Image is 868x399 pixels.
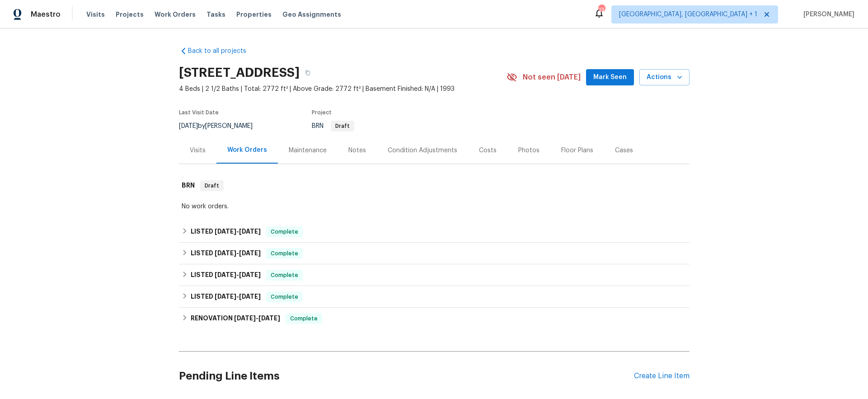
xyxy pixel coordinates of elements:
[598,5,605,14] div: 13
[289,146,327,155] div: Maintenance
[86,10,105,19] span: Visits
[332,123,353,129] span: Draft
[282,10,341,19] span: Geo Assignments
[634,372,690,380] div: Create Line Item
[619,10,757,19] span: [GEOGRAPHIC_DATA], [GEOGRAPHIC_DATA] + 1
[586,69,634,86] button: Mark Seen
[312,123,354,129] span: BRN
[179,84,507,94] span: 4 Beds | 2 1/2 Baths | Total: 2772 ft² | Above Grade: 2772 ft² | Basement Finished: N/A | 1993
[116,10,144,19] span: Projects
[348,146,366,155] div: Notes
[190,146,206,155] div: Visits
[239,250,261,256] span: [DATE]
[800,10,854,19] span: [PERSON_NAME]
[215,228,261,235] span: -
[523,73,581,82] span: Not seen [DATE]
[179,123,198,129] span: [DATE]
[179,110,219,115] span: Last Visit Date
[179,121,263,131] div: by [PERSON_NAME]
[215,250,236,256] span: [DATE]
[215,228,236,235] span: [DATE]
[179,264,690,286] div: LISTED [DATE]-[DATE]Complete
[234,315,280,321] span: -
[191,270,261,281] h6: LISTED
[312,110,332,115] span: Project
[388,146,457,155] div: Condition Adjustments
[300,65,316,81] button: Copy Address
[267,292,302,301] span: Complete
[206,11,225,18] span: Tasks
[179,47,266,56] a: Back to all projects
[215,250,261,256] span: -
[179,286,690,308] div: LISTED [DATE]-[DATE]Complete
[227,146,267,155] div: Work Orders
[191,248,261,259] h6: LISTED
[258,315,280,321] span: [DATE]
[239,293,261,300] span: [DATE]
[561,146,593,155] div: Floor Plans
[179,243,690,264] div: LISTED [DATE]-[DATE]Complete
[155,10,196,19] span: Work Orders
[236,10,272,19] span: Properties
[479,146,497,155] div: Costs
[286,314,321,323] span: Complete
[179,171,690,200] div: BRN Draft
[215,293,261,300] span: -
[267,271,302,280] span: Complete
[179,68,300,77] h2: [STREET_ADDRESS]
[267,249,302,258] span: Complete
[182,202,687,211] div: No work orders.
[239,272,261,278] span: [DATE]
[191,226,261,237] h6: LISTED
[191,291,261,302] h6: LISTED
[182,180,195,191] h6: BRN
[239,228,261,235] span: [DATE]
[518,146,540,155] div: Photos
[647,72,682,83] span: Actions
[215,293,236,300] span: [DATE]
[234,315,256,321] span: [DATE]
[267,227,302,236] span: Complete
[215,272,236,278] span: [DATE]
[615,146,633,155] div: Cases
[31,10,61,19] span: Maestro
[639,69,690,86] button: Actions
[179,355,634,397] h2: Pending Line Items
[201,181,223,190] span: Draft
[179,221,690,243] div: LISTED [DATE]-[DATE]Complete
[179,308,690,329] div: RENOVATION [DATE]-[DATE]Complete
[593,72,627,83] span: Mark Seen
[215,272,261,278] span: -
[191,313,280,324] h6: RENOVATION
